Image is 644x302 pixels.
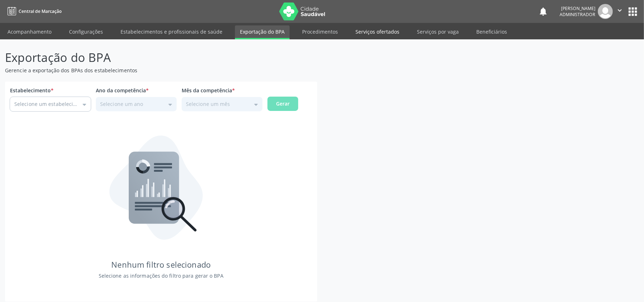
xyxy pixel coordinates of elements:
[96,97,177,111] input: Selecione um ano
[115,25,227,38] a: Estabelecimentos e profissionais de saúde
[100,128,222,250] img: Imagem de empty state
[235,25,290,39] a: Exportação do BPA
[182,97,262,111] input: Selecione um mês
[412,25,464,38] a: Serviços por vaga
[267,97,298,111] button: Gerar
[96,87,146,94] span: Ano da competência
[182,87,232,94] span: Mês da competência
[5,5,62,17] a: Central de Marcação
[111,259,211,271] div: Nenhum filtro selecionado
[598,4,613,19] img: img
[3,25,56,38] a: Acompanhamento
[471,25,512,38] a: Beneficiários
[5,49,449,67] p: Exportação do BPA
[626,5,639,18] button: apps
[10,97,91,111] input: Selecione um estabelecimento
[99,272,223,279] div: Selecione as informações do filtro para gerar o BPA
[10,87,51,94] span: Estabelecimento
[19,8,62,14] span: Central de Marcação
[538,6,548,16] button: notifications
[560,11,595,18] span: Administrador
[64,25,108,38] a: Configurações
[5,67,449,74] p: Gerencie a exportação dos BPAs dos estabelecimentos
[276,100,290,107] span: Gerar
[613,4,626,19] button: 
[616,6,624,14] i: 
[297,25,343,38] a: Procedimentos
[560,5,595,11] div: [PERSON_NAME]
[350,25,404,38] a: Serviços ofertados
